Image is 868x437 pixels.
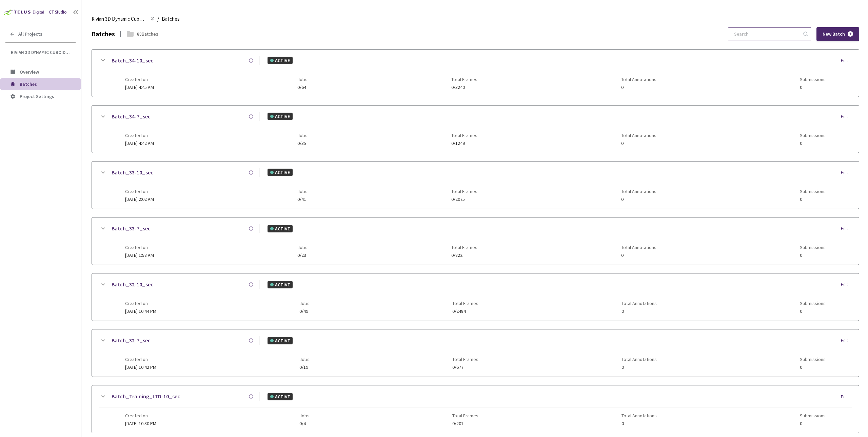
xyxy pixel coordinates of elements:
span: Submissions [800,357,826,362]
div: ACTIVE [268,281,293,288]
span: Total Annotations [621,133,656,138]
span: Created on [125,301,156,306]
span: Total Annotations [622,301,657,306]
span: 0/1249 [451,141,477,146]
a: Batch_32-10_sec [112,280,153,289]
span: 0/2075 [451,197,477,202]
div: Batch_34-10_secACTIVEEditCreated on[DATE] 4:45 AMJobs0/64Total Frames0/3240Total Annotations0Subm... [92,50,859,97]
span: Submissions [800,245,826,250]
span: 0/64 [297,85,308,90]
span: 0 [621,197,656,202]
span: Overview [20,69,39,75]
span: 0 [800,141,826,146]
div: ACTIVE [268,57,293,64]
div: Batch_Training_LTD-10_secACTIVEEditCreated on[DATE] 10:30 PMJobs0/4Total Frames0/201Total Annotat... [92,385,859,433]
span: Jobs [297,77,308,82]
span: Jobs [297,245,308,250]
span: 0 [622,421,657,426]
div: ACTIVE [268,113,293,120]
span: 0 [800,253,826,258]
span: Jobs [297,189,308,194]
a: Batch_34-10_sec [112,56,153,65]
span: Submissions [800,133,826,138]
div: ACTIVE [268,225,293,232]
span: 0 [800,365,826,370]
div: Batches [92,29,115,39]
span: Total Frames [451,77,477,82]
span: All Projects [18,31,42,37]
span: [DATE] 4:42 AM [125,140,154,146]
span: [DATE] 10:30 PM [125,420,156,426]
span: [DATE] 10:42 PM [125,364,156,370]
span: 0/3240 [451,85,477,90]
span: Total Annotations [622,413,657,418]
span: Total Annotations [621,77,656,82]
span: Total Frames [452,357,478,362]
span: Project Settings [20,93,54,99]
span: 0/49 [299,309,310,314]
span: 0 [800,421,826,426]
div: Edit [841,225,852,232]
span: 0/201 [452,421,478,426]
span: Total Annotations [621,189,656,194]
span: New Batch [823,31,845,37]
span: 0 [621,85,656,90]
span: Total Annotations [622,357,657,362]
div: ACTIVE [268,169,293,176]
a: Batch_Training_LTD-10_sec [112,392,180,401]
div: Batch_33-10_secACTIVEEditCreated on[DATE] 2:02 AMJobs0/41Total Frames0/2075Total Annotations0Subm... [92,161,859,209]
span: Created on [125,133,154,138]
div: ACTIVE [268,393,293,400]
div: Edit [841,394,852,400]
span: Total Frames [451,133,477,138]
span: Jobs [299,357,310,362]
span: Submissions [800,301,826,306]
span: 0/2484 [452,309,478,314]
div: GT Studio [49,9,67,16]
div: Edit [841,57,852,64]
span: Total Frames [451,245,477,250]
span: Total Frames [452,301,478,306]
span: 0/4 [299,421,310,426]
span: Created on [125,357,156,362]
span: 0 [621,141,656,146]
span: Batches [162,15,180,23]
span: 0/41 [297,197,308,202]
span: Created on [125,413,156,418]
div: Edit [841,169,852,176]
div: Batch_32-7_secACTIVEEditCreated on[DATE] 10:42 PMJobs0/19Total Frames0/677Total Annotations0Submi... [92,329,859,377]
li: / [157,15,159,23]
span: 0/23 [297,253,308,258]
a: Batch_32-7_sec [112,336,151,345]
span: Total Annotations [621,245,656,250]
span: 0/19 [299,365,310,370]
span: [DATE] 10:44 PM [125,308,156,314]
div: Edit [841,337,852,344]
div: 88 Batches [137,31,158,37]
span: 0 [622,309,657,314]
a: Batch_33-7_sec [112,224,151,233]
span: 0 [800,197,826,202]
input: Search [730,28,802,40]
span: Submissions [800,77,826,82]
span: Jobs [299,301,310,306]
div: Batch_34-7_secACTIVEEditCreated on[DATE] 4:42 AMJobs0/35Total Frames0/1249Total Annotations0Submi... [92,106,859,153]
div: Batch_33-7_secACTIVEEditCreated on[DATE] 1:58 AMJobs0/23Total Frames0/822Total Annotations0Submis... [92,217,859,265]
span: 0 [621,253,656,258]
div: Edit [841,113,852,120]
span: 0/677 [452,365,478,370]
span: Created on [125,245,154,250]
span: [DATE] 2:02 AM [125,196,154,202]
span: 0 [622,365,657,370]
span: Created on [125,189,154,194]
span: 0/35 [297,141,308,146]
span: 0 [800,85,826,90]
div: Batch_32-10_secACTIVEEditCreated on[DATE] 10:44 PMJobs0/49Total Frames0/2484Total Annotations0Sub... [92,273,859,321]
span: Submissions [800,413,826,418]
span: Total Frames [452,413,478,418]
span: Rivian 3D Dynamic Cuboids[2024-25] [92,15,146,23]
span: Batches [20,81,37,87]
span: 0 [800,309,826,314]
span: Jobs [299,413,310,418]
span: Submissions [800,189,826,194]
